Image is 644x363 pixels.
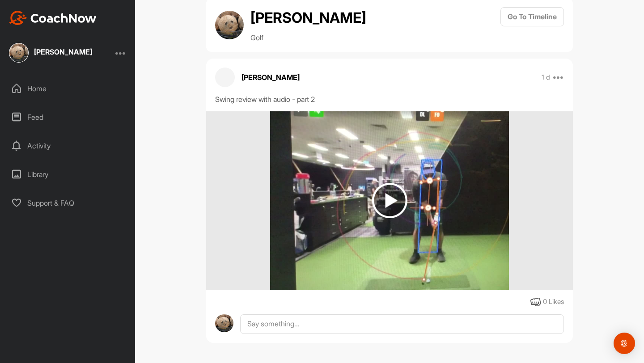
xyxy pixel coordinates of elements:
[5,192,131,214] div: Support & FAQ
[543,297,564,307] div: 0 Likes
[241,72,300,83] p: [PERSON_NAME]
[215,94,564,105] div: Swing review with audio - part 2
[215,11,244,39] img: avatar
[542,73,550,82] p: 1 d
[270,111,508,290] img: media
[5,135,131,157] div: Activity
[34,48,92,55] div: [PERSON_NAME]
[250,7,366,29] h2: [PERSON_NAME]
[250,32,366,43] p: Golf
[9,11,97,25] img: CoachNow
[5,77,131,100] div: Home
[215,314,233,333] img: avatar
[5,163,131,186] div: Library
[500,7,564,26] button: Go To Timeline
[614,333,635,354] div: Open Intercom Messenger
[500,7,564,43] a: Go To Timeline
[372,183,407,218] img: play
[9,43,29,63] img: square_cbb2b75d1db8a46f5a68b7aeb26eea58.jpg
[5,106,131,128] div: Feed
